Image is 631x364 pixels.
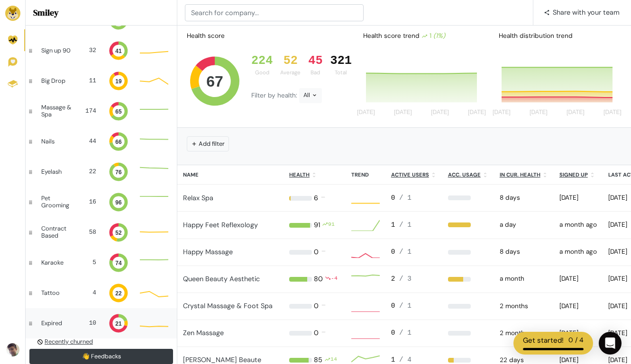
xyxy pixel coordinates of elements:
[314,193,318,204] div: 6
[289,171,310,178] u: Health
[331,274,338,284] div: -4
[26,308,177,338] a: Expired 10 21
[399,302,412,310] span: / 1
[41,290,73,296] div: Tattoo
[330,69,352,77] div: Total
[41,104,76,118] div: Massage & Spa
[185,29,227,43] div: Health score
[183,302,273,310] a: Crystal Massage & Foot Spa
[568,335,584,346] div: 0 / 4
[41,225,76,239] div: Contract Based
[314,247,319,257] div: 0
[468,109,486,116] tspan: [DATE]
[357,109,375,116] tspan: [DATE]
[5,6,20,21] img: Brand
[183,221,258,229] a: Happy Feet Reflexology
[500,302,548,311] div: 2025-07-15 12:23pm
[183,275,260,283] a: Queen Beauty Aesthetic
[500,328,548,338] div: 2025-07-21 12:00am
[599,332,622,355] div: Open Intercom Messenger
[328,220,335,231] div: 91
[41,47,73,54] div: Sign up 90
[183,328,224,337] a: Zen Massage
[251,91,299,99] span: Filter by health:
[81,288,96,297] div: 4
[421,31,445,41] div: 1
[399,356,412,364] span: / 4
[448,222,488,227] div: 100%
[83,107,96,115] div: 174
[559,302,597,311] div: 2025-07-15 12:23pm
[530,109,548,116] tspan: [DATE]
[431,109,449,116] tspan: [DATE]
[177,165,283,185] th: Name
[45,337,93,346] u: Recently churned
[26,278,177,308] a: Tattoo 4 22
[391,274,437,284] div: 2
[187,136,229,151] button: Add filter
[26,187,177,217] a: Pet Grooming 16 96
[399,329,412,337] span: / 1
[391,301,437,311] div: 0
[81,137,96,146] div: 44
[448,250,488,255] div: 0%
[399,248,412,256] span: / 1
[6,343,19,356] img: Avatar
[41,78,73,84] div: Big Drop
[81,258,96,267] div: 5
[280,69,301,77] div: Average
[251,69,273,77] div: Good
[41,195,75,209] div: Pet Grooming
[356,27,492,44] div: Health score trend
[183,355,261,364] a: [PERSON_NAME] Beaute
[308,54,322,68] div: 45
[26,126,177,157] a: Nails 44 66
[394,109,412,116] tspan: [DATE]
[314,301,319,311] div: 0
[280,54,301,68] div: 52
[26,338,177,345] a: Recently churned
[391,220,437,231] div: 1
[448,277,488,282] div: 67%
[26,217,177,248] a: Contract Based 58 52
[448,195,488,200] div: 0%
[433,32,445,40] i: (1%)
[29,349,173,364] a: 👋 Feedbacks
[185,4,364,21] input: Search for company...
[500,193,548,203] div: 2025-09-15 07:46pm
[81,46,96,55] div: 32
[299,88,322,103] div: All
[314,220,320,231] div: 91
[41,320,73,327] div: Expired
[604,109,622,116] tspan: [DATE]
[399,194,412,202] span: / 1
[391,193,437,204] div: 0
[183,248,233,256] a: Happy Massage
[26,248,177,278] a: Karaoke 5 74
[84,228,96,237] div: 58
[448,171,481,178] u: Acc. Usage
[83,197,96,206] div: 16
[399,275,412,283] span: / 3
[183,194,213,202] a: Relax Spa
[523,335,564,346] div: Get started!
[559,274,597,284] div: 2025-07-19 05:48pm
[81,76,96,85] div: 11
[41,169,73,175] div: Eyelash
[559,220,597,230] div: 2025-08-22 05:34pm
[500,274,548,284] div: 2025-08-11 12:00am
[314,328,319,338] div: 0
[500,220,548,230] div: 2025-09-22 12:00am
[448,358,488,363] div: 25%
[559,247,597,257] div: 2025-08-21 06:40pm
[41,138,73,145] div: Nails
[448,331,488,336] div: 0%
[26,36,177,66] a: Sign up 90 32 41
[448,304,488,309] div: 0%
[567,109,585,116] tspan: [DATE]
[26,66,177,96] a: Big Drop 11 19
[391,247,437,257] div: 0
[26,157,177,187] a: Eyelash 22 76
[391,328,437,338] div: 0
[559,328,597,338] div: 2025-07-08 09:41am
